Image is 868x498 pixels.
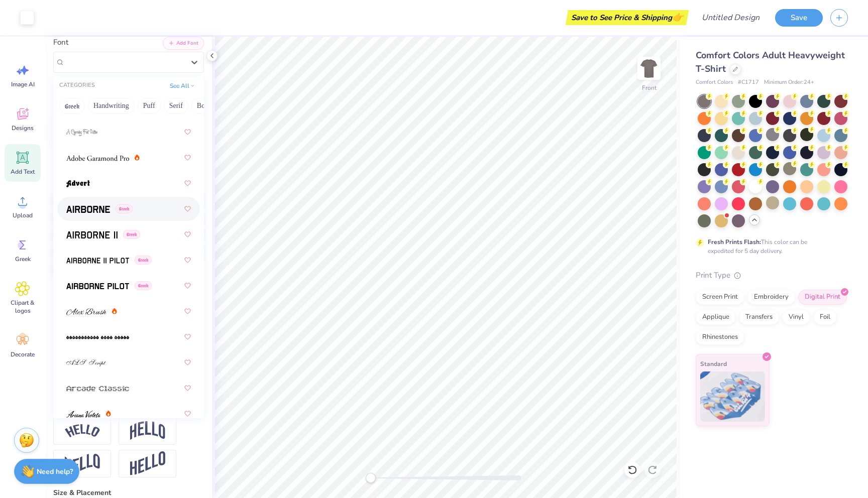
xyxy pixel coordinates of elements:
[696,78,733,87] span: Comfort Colors
[66,206,110,213] img: Airborne
[66,231,118,238] img: Airborne II
[813,310,837,325] div: Foil
[696,270,848,281] div: Print Type
[59,81,95,90] div: CATEGORIES
[700,371,765,422] img: Standard
[53,487,204,498] div: Size & Placement
[66,129,97,136] img: A Charming Font Outline
[739,310,779,325] div: Transfers
[66,359,106,366] img: ALS Script
[37,467,73,476] strong: Need help?
[782,310,810,325] div: Vinyl
[738,78,759,87] span: # C1717
[696,49,845,75] span: Comfort Colors Adult Heavyweight T-Shirt
[747,290,795,305] div: Embroidery
[88,98,135,114] button: Handwriting
[708,238,761,246] strong: Fresh Prints Flash:
[66,180,90,187] img: Advert
[135,281,152,290] span: Greek
[13,211,33,219] span: Upload
[12,124,34,132] span: Designs
[163,37,204,50] button: Add Font
[130,421,165,440] img: Arch
[66,308,106,315] img: Alex Brush
[167,81,198,91] button: See All
[366,473,376,483] div: Accessibility label
[639,58,659,78] img: Front
[135,256,152,265] span: Greek
[66,155,129,162] img: Adobe Garamond Pro
[123,230,140,239] span: Greek
[164,98,188,114] button: Serif
[642,83,657,92] div: Front
[798,290,847,305] div: Digital Print
[130,451,165,476] img: Rise
[116,204,133,213] span: Greek
[775,9,823,27] button: Save
[65,424,100,438] img: Arc
[11,168,35,176] span: Add Text
[764,78,814,87] span: Minimum Order: 24 +
[11,80,35,88] span: Image AI
[65,454,100,473] img: Flag
[696,310,736,325] div: Applique
[66,334,129,341] img: AlphaShapes xmas balls
[15,255,31,263] span: Greek
[672,11,683,23] span: 👉
[696,330,744,345] div: Rhinestones
[708,237,831,256] div: This color can be expedited for 5 day delivery.
[6,299,39,315] span: Clipart & logos
[11,350,35,358] span: Decorate
[66,283,129,290] img: Airborne Pilot
[138,98,161,114] button: Puff
[191,98,216,114] button: Bold
[66,385,129,392] img: Arcade Classic
[66,411,100,418] img: Ariana Violeta
[696,290,744,305] div: Screen Print
[694,8,768,28] input: Untitled Design
[53,37,68,48] label: Font
[700,358,727,369] span: Standard
[66,257,129,264] img: Airborne II Pilot
[59,98,85,114] button: Greek
[568,10,686,25] div: Save to See Price & Shipping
